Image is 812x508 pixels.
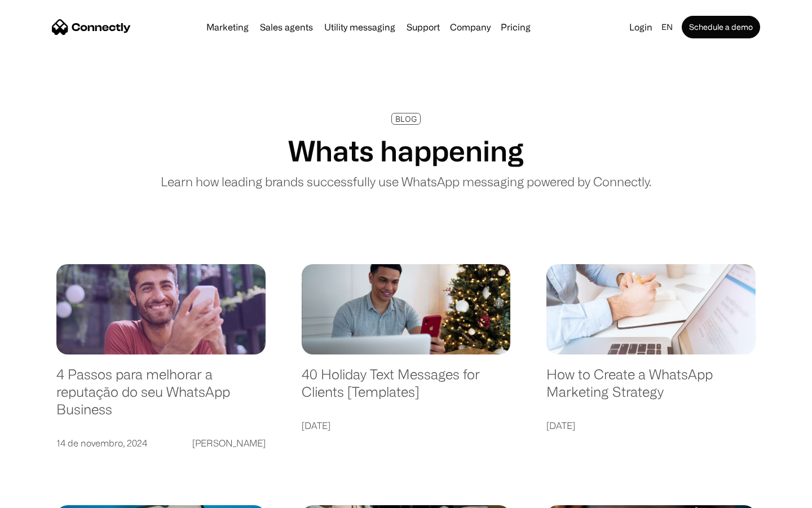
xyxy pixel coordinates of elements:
p: Learn how leading brands successfully use WhatsApp messaging powered by Connectly. [161,172,651,191]
a: 4 Passos para melhorar a reputação do seu WhatsApp Business [56,366,266,429]
a: Sales agents [255,23,317,32]
div: 14 de novembro, 2024 [56,435,147,451]
a: Pricing [496,23,535,32]
a: 40 Holiday Text Messages for Clients [Templates] [302,366,511,411]
div: [DATE] [546,418,575,433]
a: Schedule a demo [682,16,760,38]
h1: Whats happening [288,134,524,168]
div: Company [450,19,491,35]
a: Login [625,19,657,35]
div: [PERSON_NAME] [192,435,266,451]
a: How to Create a WhatsApp Marketing Strategy [546,366,756,411]
div: en [661,19,673,35]
aside: Language selected: English [11,488,68,504]
a: Marketing [202,23,253,32]
div: BLOG [395,115,417,123]
a: Utility messaging [320,23,400,32]
div: [DATE] [302,418,330,433]
a: Support [402,23,444,32]
ul: Language list [23,488,68,504]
